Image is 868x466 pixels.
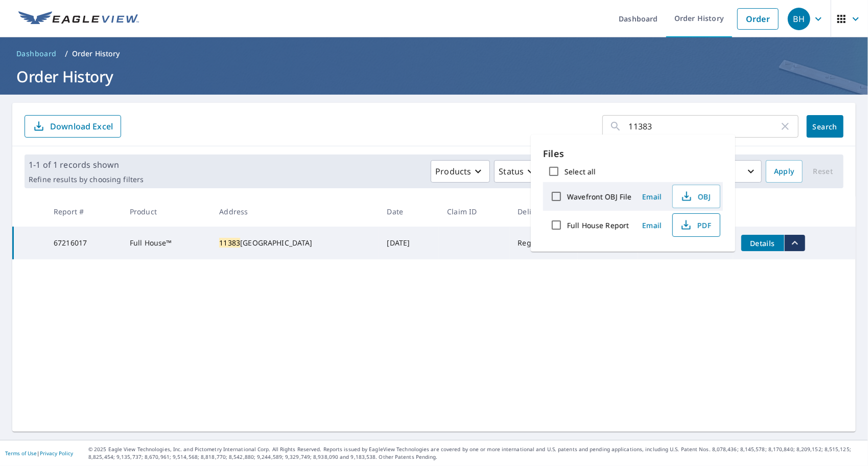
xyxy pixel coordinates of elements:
[45,196,122,227] th: Report #
[509,196,578,227] th: Delivery
[379,227,439,259] td: [DATE]
[50,121,113,132] p: Download Excel
[122,196,212,227] th: Product
[88,446,863,461] p: © 2025 Eagle View Technologies, Inc. and Pictometry International Corp. All Rights Reserved. Repo...
[774,165,794,178] span: Apply
[72,49,120,59] p: Order History
[640,192,664,202] span: Email
[16,49,57,59] span: Dashboard
[672,185,720,208] button: OBJ
[737,8,779,30] a: Order
[565,167,596,176] label: Select all
[636,189,668,205] button: Email
[435,165,471,177] p: Products
[747,238,778,248] span: Details
[567,192,631,202] label: Wavefront OBJ File
[29,159,144,171] p: 1-1 of 1 records shown
[219,238,240,248] mark: 11383
[5,450,37,457] a: Terms of Use
[679,190,712,203] span: OBJ
[788,8,810,30] div: BH
[629,112,779,141] input: Address, Report #, Claim ID, etc.
[431,160,490,183] button: Products
[211,196,379,227] th: Address
[40,450,73,457] a: Privacy Policy
[45,227,122,259] td: 67216017
[219,238,370,248] div: [GEOGRAPHIC_DATA]
[567,220,629,230] label: Full House Report
[379,196,439,227] th: Date
[5,450,73,456] p: |
[672,213,720,237] button: PDF
[18,11,139,27] img: EV Logo
[741,235,784,251] button: detailsBtn-67216017
[784,235,805,251] button: filesDropdownBtn-67216017
[12,46,856,62] nav: breadcrumb
[12,46,61,62] a: Dashboard
[807,115,843,138] button: Search
[12,66,856,87] h1: Order History
[25,115,121,138] button: Download Excel
[543,147,723,161] p: Files
[640,220,664,230] span: Email
[439,196,509,227] th: Claim ID
[499,165,524,177] p: Status
[122,227,212,259] td: Full House™
[766,160,803,183] button: Apply
[509,227,578,259] td: Regular
[494,160,543,183] button: Status
[815,122,835,131] span: Search
[29,175,144,184] p: Refine results by choosing filters
[679,219,712,231] span: PDF
[636,217,668,233] button: Email
[65,48,68,60] li: /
